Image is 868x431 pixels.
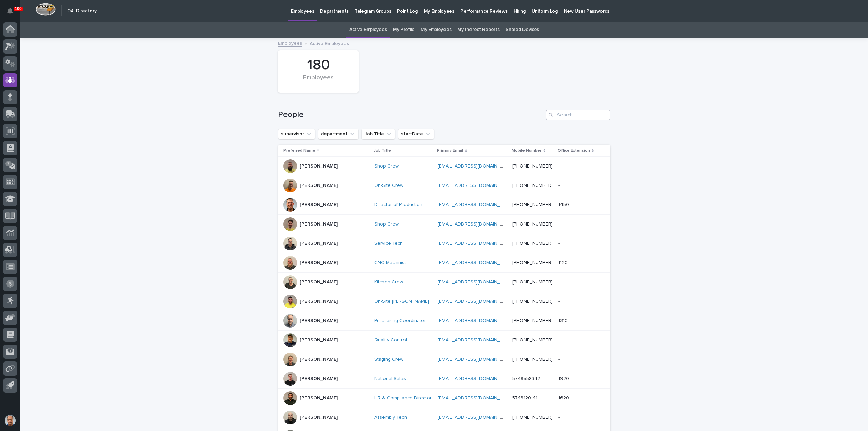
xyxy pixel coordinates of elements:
p: [PERSON_NAME] [300,202,338,208]
a: [PHONE_NUMBER] [512,338,553,342]
p: [PERSON_NAME] [300,163,338,169]
a: My Profile [393,22,415,38]
button: supervisor [278,129,315,139]
a: On-Site Crew [374,183,403,189]
p: Mobile Number [512,147,541,154]
a: [PHONE_NUMBER] [512,299,553,304]
p: [PERSON_NAME] [300,260,338,266]
a: [PHONE_NUMBER] [512,318,553,323]
a: [EMAIL_ADDRESS][DOMAIN_NAME] [438,299,514,304]
tr: [PERSON_NAME]On-Site [PERSON_NAME] [EMAIL_ADDRESS][DOMAIN_NAME] [PHONE_NUMBER]-- [278,292,610,311]
a: National Sales [374,376,406,382]
a: [EMAIL_ADDRESS][DOMAIN_NAME] [438,222,514,227]
p: - [558,336,561,343]
tr: [PERSON_NAME]On-Site Crew [EMAIL_ADDRESS][DOMAIN_NAME] [PHONE_NUMBER]-- [278,176,610,195]
button: Notifications [3,4,17,18]
a: [EMAIL_ADDRESS][DOMAIN_NAME] [438,318,514,323]
p: 1310 [558,317,569,324]
p: Active Employees [310,39,349,47]
tr: [PERSON_NAME]Purchasing Coordinator [EMAIL_ADDRESS][DOMAIN_NAME] [PHONE_NUMBER]13101310 [278,311,610,331]
p: 1450 [558,201,570,208]
a: [PHONE_NUMBER] [512,222,553,227]
h1: People [278,110,543,120]
p: [PERSON_NAME] [300,221,338,227]
div: Notifications100 [8,8,17,19]
p: - [558,413,561,420]
a: [EMAIL_ADDRESS][DOMAIN_NAME] [438,338,514,342]
a: Service Tech [374,241,403,247]
p: [PERSON_NAME] [300,183,338,189]
img: Workspace Logo [36,3,56,16]
a: [PHONE_NUMBER] [512,202,553,207]
tr: [PERSON_NAME]Kitchen Crew [EMAIL_ADDRESS][DOMAIN_NAME] [PHONE_NUMBER]-- [278,273,610,292]
p: [PERSON_NAME] [300,395,338,401]
p: - [558,278,561,285]
p: - [558,181,561,189]
button: users-avatar [3,413,17,428]
tr: [PERSON_NAME]Staging Crew [EMAIL_ADDRESS][DOMAIN_NAME] [PHONE_NUMBER]-- [278,350,610,369]
a: Kitchen Crew [374,279,403,285]
a: Quality Control [374,337,407,343]
input: Search [546,110,610,120]
p: - [558,220,561,227]
button: startDate [398,129,434,139]
a: HR & Compliance Director [374,395,432,401]
p: [PERSON_NAME] [300,357,338,363]
a: Shared Devices [506,22,539,38]
tr: [PERSON_NAME]Shop Crew [EMAIL_ADDRESS][DOMAIN_NAME] [PHONE_NUMBER]-- [278,157,610,176]
a: 5748558342 [512,376,540,381]
a: [PHONE_NUMBER] [512,164,553,169]
tr: [PERSON_NAME]Shop Crew [EMAIL_ADDRESS][DOMAIN_NAME] [PHONE_NUMBER]-- [278,215,610,234]
tr: [PERSON_NAME]HR & Compliance Director [EMAIL_ADDRESS][DOMAIN_NAME] 574312014116201620 [278,389,610,408]
p: [PERSON_NAME] [300,279,338,285]
a: Purchasing Coordinator [374,318,426,324]
a: My Employees [421,22,451,38]
a: [EMAIL_ADDRESS][DOMAIN_NAME] [438,202,514,207]
a: Active Employees [349,22,387,38]
a: [EMAIL_ADDRESS][DOMAIN_NAME] [438,183,514,188]
h2: 04. Directory [67,8,97,14]
a: [EMAIL_ADDRESS][DOMAIN_NAME] [438,357,514,362]
a: [EMAIL_ADDRESS][DOMAIN_NAME] [438,376,514,381]
p: - [558,162,561,169]
p: [PERSON_NAME] [300,241,338,247]
a: My Indirect Reports [457,22,499,38]
a: Assembly Tech [374,415,407,420]
p: Office Extension [558,147,590,154]
a: [PHONE_NUMBER] [512,260,553,265]
tr: [PERSON_NAME]Quality Control [EMAIL_ADDRESS][DOMAIN_NAME] [PHONE_NUMBER]-- [278,331,610,350]
a: [EMAIL_ADDRESS][DOMAIN_NAME] [438,164,514,169]
a: Employees [278,39,302,47]
p: [PERSON_NAME] [300,376,338,382]
a: CNC Machinist [374,260,406,266]
p: [PERSON_NAME] [300,337,338,343]
a: On-Site [PERSON_NAME] [374,299,429,305]
p: - [558,239,561,247]
tr: [PERSON_NAME]Director of Production [EMAIL_ADDRESS][DOMAIN_NAME] [PHONE_NUMBER]14501450 [278,195,610,215]
div: 180 [290,57,347,74]
p: - [558,355,561,363]
p: 1620 [558,394,570,401]
p: - [558,297,561,305]
tr: [PERSON_NAME]Assembly Tech [EMAIL_ADDRESS][DOMAIN_NAME] [PHONE_NUMBER]-- [278,408,610,427]
a: [EMAIL_ADDRESS][DOMAIN_NAME] [438,280,514,285]
a: 5743120141 [512,396,537,400]
p: [PERSON_NAME] [300,299,338,305]
a: Shop Crew [374,221,399,227]
p: Preferred Name [283,147,315,154]
a: [EMAIL_ADDRESS][DOMAIN_NAME] [438,415,514,420]
a: [PHONE_NUMBER] [512,415,553,420]
p: Job Title [374,147,391,154]
button: Job Title [361,129,395,139]
div: Employees [290,74,347,89]
tr: [PERSON_NAME]National Sales [EMAIL_ADDRESS][DOMAIN_NAME] 574855834219201920 [278,369,610,389]
p: 1120 [558,259,569,266]
p: Primary Email [437,147,463,154]
a: [EMAIL_ADDRESS][DOMAIN_NAME] [438,260,514,265]
a: [EMAIL_ADDRESS][DOMAIN_NAME] [438,396,514,400]
a: Staging Crew [374,357,403,363]
a: [PHONE_NUMBER] [512,280,553,285]
a: [EMAIL_ADDRESS][DOMAIN_NAME] [438,241,514,246]
p: [PERSON_NAME] [300,415,338,420]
